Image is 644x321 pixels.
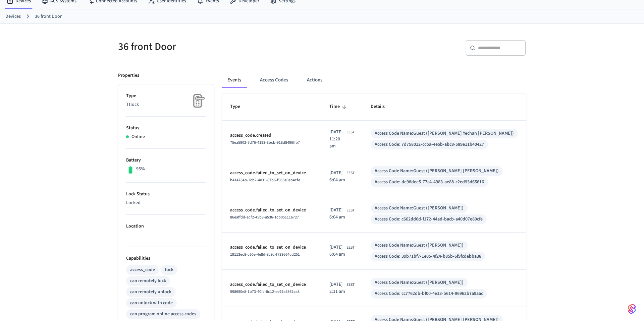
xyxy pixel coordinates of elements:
span: 86eaffdd-ecf2-45b3-a536-1cb051116727 [230,214,299,220]
span: [DATE] 6:04 am [329,244,345,258]
span: [DATE] 2:11 am [329,281,345,295]
div: access_code [130,266,155,273]
span: [DATE] 6:04 am [329,170,345,184]
p: Ttlock [126,101,206,108]
span: 598650e8-1b73-40fc-8c12-ee92e5862ea8 [230,289,300,295]
div: Access Code: 39b71bf7-1e05-4f24-b85b-6f9fcdebba38 [375,253,481,260]
p: Status [126,125,206,132]
span: Details [371,102,393,112]
div: can program online access codes [130,311,196,318]
button: Events [222,72,247,88]
div: can unlock with code [130,300,173,307]
div: Europe/Kiev [329,244,355,258]
div: Access Code Name: Guest ([PERSON_NAME]) [375,279,464,286]
div: can remotely lock [130,277,166,284]
a: Devices [5,13,21,20]
span: b414784b-2cb2-4e31-87b6-f965e0eb4cfe [230,177,300,183]
h5: 36 front Door [118,40,318,54]
div: Access Code Name: Guest ([PERSON_NAME]) [375,242,464,249]
div: Europe/Kiev [329,129,355,150]
span: Type [230,102,249,112]
p: Battery [126,157,206,164]
div: lock [165,266,173,273]
div: Access Code: cc7762db-bf00-4e13-b614-96962b7a9aac [375,290,483,297]
p: Online [131,133,145,140]
div: Access Code: 7d758012-ccba-4e5b-abc8-589e11b40427 [375,141,484,148]
p: Locked [126,199,206,206]
span: 19113ec8-c60e-4e8d-8c9c-f739664cd251 [230,252,300,257]
span: EEST [346,129,355,135]
span: [DATE] 6:04 am [329,207,345,221]
button: Actions [302,72,328,88]
div: Access Code Name: Guest ([PERSON_NAME] [PERSON_NAME]) [375,168,499,175]
div: Access Code: c662dd6d-f172-44ad-bacb-a40d07e80cfe [375,216,483,223]
img: SeamLogoGradient.69752ec5.svg [628,304,636,314]
div: Access Code Name: Guest ([PERSON_NAME] Yechan [PERSON_NAME]) [375,130,514,137]
img: Placeholder Lock Image [189,92,206,109]
span: [DATE] 11:20 am [329,129,345,150]
p: access_code.failed_to_set_on_device [230,207,313,214]
div: Access Code Name: Guest ([PERSON_NAME]) [375,205,464,212]
div: can remotely unlock [130,288,171,296]
span: EEST [346,245,355,251]
p: access_code.failed_to_set_on_device [230,281,313,288]
div: Europe/Kiev [329,170,355,184]
span: EEST [346,170,355,176]
span: 75ea5902-7d76-4193-8bcb-918d8496ffb7 [230,140,300,145]
p: Location [126,223,206,230]
a: 36 front Door [35,13,62,20]
div: ant example [222,72,526,88]
p: Properties [118,72,139,79]
p: 95% [136,166,145,173]
p: — [126,232,206,239]
p: Capabilities [126,255,206,262]
p: Type [126,92,206,100]
p: Lock Status [126,191,206,198]
div: Access Code: de98dee5-77c4-4983-ae88-c2ed93d65616 [375,179,484,186]
div: Europe/Kiev [329,207,355,221]
div: Europe/Kiev [329,281,355,295]
button: Access Codes [255,72,293,88]
p: access_code.failed_to_set_on_device [230,170,313,177]
span: Time [329,102,348,112]
p: access_code.created [230,132,313,139]
span: EEST [346,282,355,288]
p: access_code.failed_to_set_on_device [230,244,313,251]
span: EEST [346,207,355,213]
